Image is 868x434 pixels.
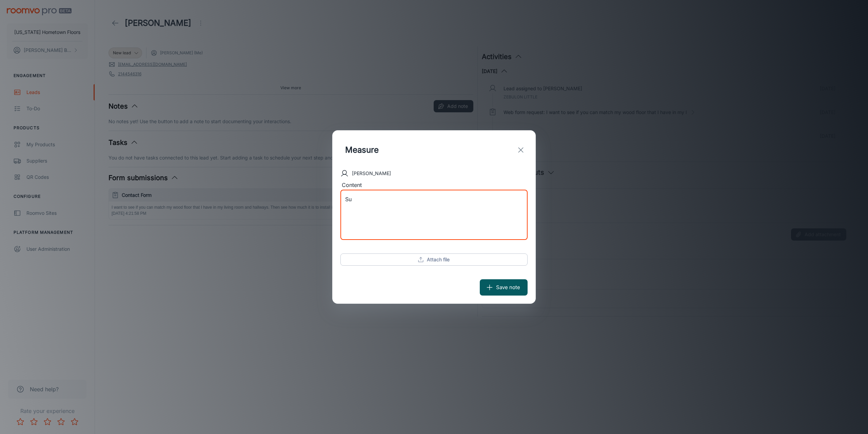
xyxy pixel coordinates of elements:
[352,170,391,177] p: [PERSON_NAME]
[514,143,528,157] button: exit
[345,195,523,234] textarea: Su
[340,181,528,190] div: Content
[480,279,528,296] button: Save note
[340,253,528,266] button: Attach file
[340,138,477,162] input: Title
